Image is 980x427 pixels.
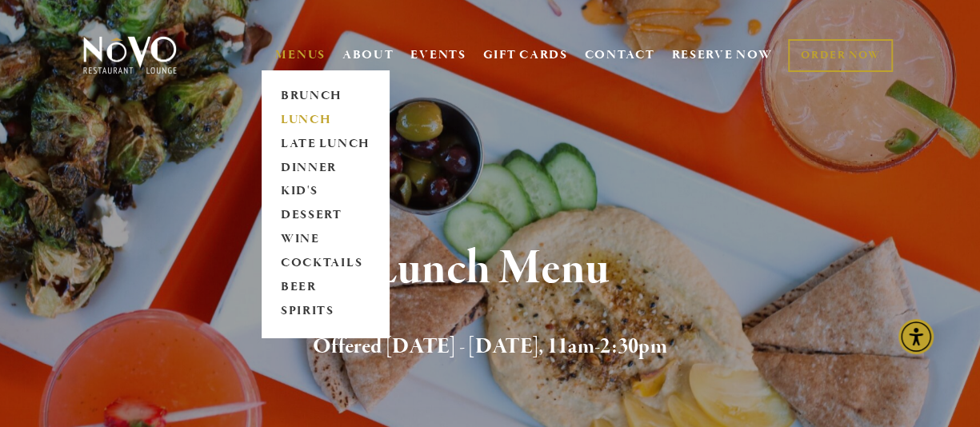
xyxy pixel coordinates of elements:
h2: Offered [DATE] - [DATE], 11am-2:30pm [105,330,875,364]
h1: Lunch Menu [105,243,875,295]
a: RESERVE NOW [671,40,772,70]
a: LUNCH [275,108,375,132]
a: ABOUT [342,47,394,63]
a: ORDER NOW [788,39,893,72]
a: BRUNCH [275,84,375,108]
a: KID'S [275,180,375,204]
a: DESSERT [275,204,375,228]
div: Accessibility Menu [898,319,934,354]
a: BEER [275,276,375,300]
a: COCKTAILS [275,252,375,276]
a: GIFT CARDS [483,40,568,70]
a: MENUS [275,47,326,63]
a: CONTACT [585,40,655,70]
a: LATE LUNCH [275,132,375,156]
img: Novo Restaurant &amp; Lounge [80,35,180,75]
a: DINNER [275,156,375,180]
a: SPIRITS [275,300,375,324]
a: EVENTS [410,47,466,63]
a: WINE [275,228,375,252]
